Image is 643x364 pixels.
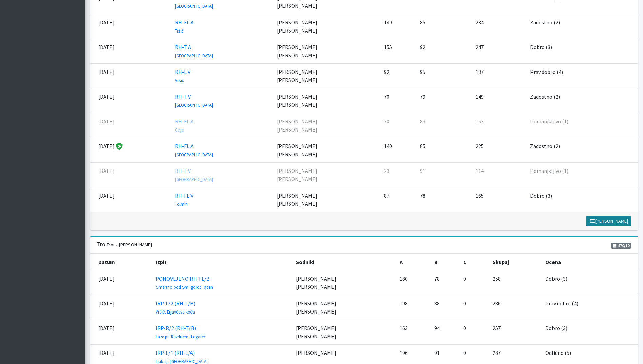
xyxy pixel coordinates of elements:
[488,295,541,320] td: 286
[526,88,638,113] td: Zadostno (2)
[380,88,416,113] td: 70
[90,163,171,187] td: [DATE]
[175,3,213,9] small: [GEOGRAPHIC_DATA]
[416,138,446,163] td: 85
[380,113,416,138] td: 70
[430,254,459,270] th: B
[156,300,195,315] a: IRP-L/2 (RH-L/B) Vršič, Erjavčeva koča
[175,68,190,83] a: RH-L V Vršič
[471,163,526,187] td: 114
[90,270,152,295] td: [DATE]
[156,275,213,290] a: PONOVLJENO RH-FL/B Šmartno pod Šm. goro; Tacen
[175,44,213,59] a: RH-T A [GEOGRAPHIC_DATA]
[459,270,488,295] td: 0
[175,143,213,158] a: RH-FL A [GEOGRAPHIC_DATA]
[152,254,292,270] th: Izpit
[273,187,380,212] td: [PERSON_NAME] [PERSON_NAME]
[90,39,171,64] td: [DATE]
[90,138,171,163] td: [DATE]
[416,113,446,138] td: 83
[396,270,430,295] td: 180
[416,39,446,64] td: 92
[156,334,206,339] small: Laze pri Razdrtem, Logatec
[526,187,638,212] td: Dobro (3)
[526,163,638,187] td: Pomanjkljivo (1)
[273,14,380,39] td: [PERSON_NAME] [PERSON_NAME]
[526,14,638,39] td: Zadostno (2)
[107,242,152,248] small: Troi z [PERSON_NAME]
[90,254,152,270] th: Datum
[292,270,396,295] td: [PERSON_NAME] [PERSON_NAME]
[526,113,638,138] td: Pomanjkljivo (1)
[471,64,526,88] td: 187
[459,254,488,270] th: C
[488,320,541,345] td: 257
[175,177,213,182] small: [GEOGRAPHIC_DATA]
[611,243,631,249] span: 470/10
[175,152,213,157] small: [GEOGRAPHIC_DATA]
[273,39,380,64] td: [PERSON_NAME] [PERSON_NAME]
[380,187,416,212] td: 87
[175,102,213,108] small: [GEOGRAPHIC_DATA]
[380,39,416,64] td: 155
[396,295,430,320] td: 198
[273,138,380,163] td: [PERSON_NAME] [PERSON_NAME]
[273,88,380,113] td: [PERSON_NAME] [PERSON_NAME]
[273,113,380,138] td: [PERSON_NAME] [PERSON_NAME]
[459,295,488,320] td: 0
[471,88,526,113] td: 149
[90,187,171,212] td: [DATE]
[471,187,526,212] td: 165
[416,88,446,113] td: 79
[416,14,446,39] td: 85
[175,53,213,58] small: [GEOGRAPHIC_DATA]
[156,309,195,315] small: Vršič, Erjavčeva koča
[416,163,446,187] td: 91
[292,295,396,320] td: [PERSON_NAME] [PERSON_NAME]
[292,254,396,270] th: Sodniki
[156,325,206,340] a: IRP-R/2 (RH-T/B) Laze pri Razdrtem, Logatec
[175,118,194,133] a: RH-FL A Celje
[156,359,208,364] small: Ljubelj, [GEOGRAPHIC_DATA]
[471,138,526,163] td: 225
[97,241,152,248] h3: Troi
[416,187,446,212] td: 78
[380,138,416,163] td: 140
[175,28,184,34] small: Tržič
[488,270,541,295] td: 258
[541,295,638,320] td: Prav dobro (4)
[380,163,416,187] td: 23
[90,320,152,345] td: [DATE]
[471,14,526,39] td: 234
[471,113,526,138] td: 153
[541,254,638,270] th: Ocena
[90,88,171,113] td: [DATE]
[175,167,213,182] a: RH-T V [GEOGRAPHIC_DATA]
[175,201,188,207] small: Tolmin
[175,19,194,34] a: RH-FL A Tržič
[90,64,171,88] td: [DATE]
[526,64,638,88] td: Prav dobro (4)
[90,295,152,320] td: [DATE]
[380,64,416,88] td: 92
[430,320,459,345] td: 94
[541,270,638,295] td: Dobro (3)
[396,320,430,345] td: 163
[459,320,488,345] td: 0
[115,143,123,149] span: Značko je podelil sodnik Tomaž Dražumerič.
[471,39,526,64] td: 247
[175,93,213,108] a: RH-T V [GEOGRAPHIC_DATA]
[90,113,171,138] td: [DATE]
[175,192,193,207] a: RH-FL V Tolmin
[396,254,430,270] th: A
[273,64,380,88] td: [PERSON_NAME] [PERSON_NAME]
[430,270,459,295] td: 78
[430,295,459,320] td: 88
[416,64,446,88] td: 95
[292,320,396,345] td: [PERSON_NAME] [PERSON_NAME]
[156,284,213,290] small: Šmartno pod Šm. goro; Tacen
[90,14,171,39] td: [DATE]
[380,14,416,39] td: 149
[273,163,380,187] td: [PERSON_NAME] [PERSON_NAME]
[526,39,638,64] td: Dobro (3)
